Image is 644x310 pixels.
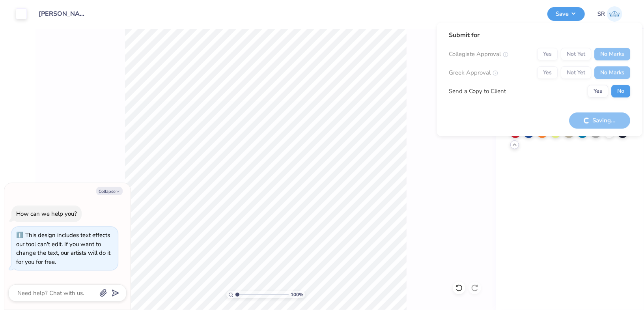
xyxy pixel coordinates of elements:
input: Untitled Design [33,6,91,22]
img: Srishti Rawat [607,6,622,22]
div: Submit for [449,30,630,40]
button: Collapse [96,187,123,195]
span: SR [597,9,605,19]
div: This design includes text effects our tool can't edit. If you want to change the text, our artist... [16,231,110,266]
a: SR [597,6,622,22]
div: Send a Copy to Client [449,87,506,96]
button: Save [547,7,585,21]
span: 100 % [291,291,303,298]
button: Yes [588,85,608,97]
button: No [611,85,630,97]
div: How can we help you? [16,210,77,218]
